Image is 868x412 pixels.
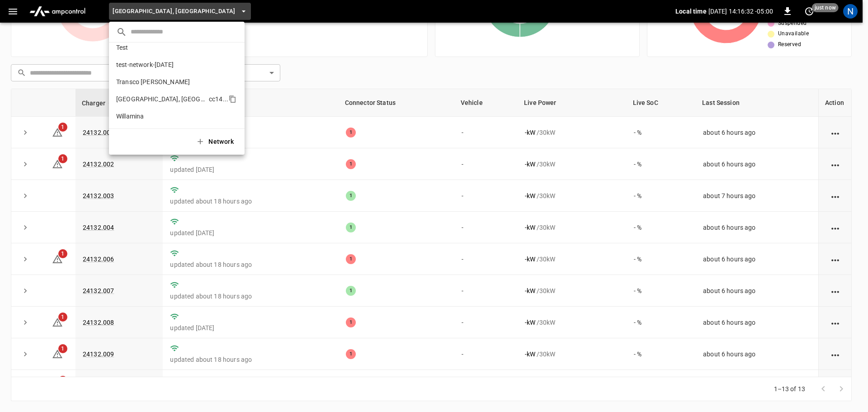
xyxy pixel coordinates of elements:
button: Network [190,133,241,151]
p: test-network-[DATE] [116,60,204,69]
p: [GEOGRAPHIC_DATA], [GEOGRAPHIC_DATA] [116,95,205,104]
div: copy [228,94,238,104]
p: Test [116,43,205,52]
p: Willamina [116,112,205,121]
p: Transco [PERSON_NAME] [116,77,205,86]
